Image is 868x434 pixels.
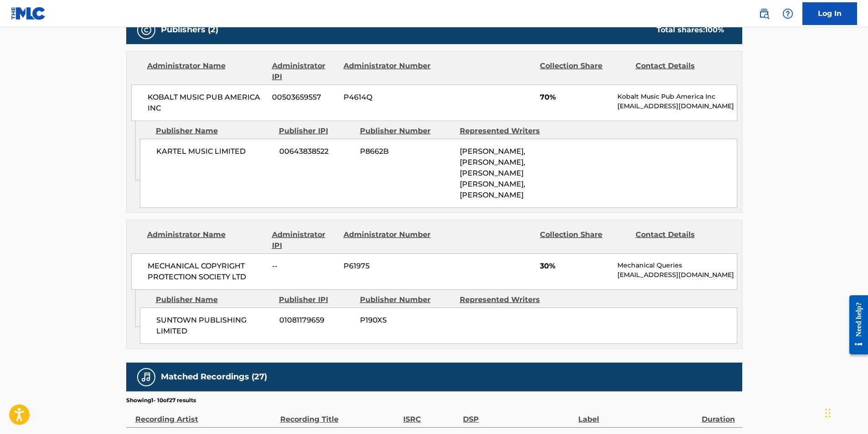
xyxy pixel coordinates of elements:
div: Duration [702,404,738,425]
p: Mechanical Queries [617,261,736,270]
h5: Publishers (2) [161,25,218,35]
div: Label [578,404,697,425]
img: Publishers [141,25,152,35]
div: Collection Share [540,61,628,82]
span: P8662B [360,146,453,157]
p: Showing 1 - 10 of 27 results [126,396,196,404]
span: KOBALT MUSIC PUB AMERICA INC [148,92,266,114]
div: Administrator IPI [272,61,337,82]
div: Help [779,5,797,23]
div: Contact Details [636,61,724,82]
img: help [782,8,793,19]
div: Drag [825,399,831,427]
div: Represented Writers [460,126,553,136]
div: Recording Title [280,404,399,425]
p: [EMAIL_ADDRESS][DOMAIN_NAME] [617,101,736,111]
div: Recording Artist [135,404,276,425]
span: -- [272,261,337,272]
iframe: Chat Widget [822,390,868,434]
div: Publisher IPI [279,126,353,136]
div: Total shares: [657,25,724,35]
span: KARTEL MUSIC LIMITED [156,146,272,157]
div: Publisher IPI [279,294,353,305]
div: Publisher Number [360,126,453,136]
div: Collection Share [540,229,628,251]
div: Publisher Number [360,294,453,305]
iframe: Resource Center [842,288,868,362]
div: DSP [463,404,574,425]
img: Matched Recordings [141,372,152,383]
span: 00503659557 [272,92,337,103]
div: Administrator Number [344,229,432,251]
div: Administrator Name [147,61,265,82]
div: Administrator Name [147,229,265,251]
span: P4614Q [344,92,432,103]
h5: Matched Recordings (27) [161,372,267,382]
span: P61975 [344,261,432,272]
div: ISRC [403,404,458,425]
span: 00643838522 [279,146,353,157]
span: MECHANICAL COPYRIGHT PROTECTION SOCIETY LTD [148,261,266,283]
img: search [759,8,770,19]
p: Kobalt Music Pub America Inc [617,92,736,101]
span: 70% [540,92,611,103]
div: Administrator IPI [272,229,337,251]
span: 100 % [705,25,724,34]
div: Administrator Number [344,61,432,82]
p: [EMAIL_ADDRESS][DOMAIN_NAME] [617,270,736,280]
span: SUNTOWN PUBLISHING LIMITED [156,315,272,337]
div: Contact Details [636,229,724,251]
div: Publisher Name [156,126,272,136]
div: Represented Writers [460,294,553,305]
span: 30% [540,261,611,272]
img: MLC Logo [11,7,46,20]
span: 01081179659 [279,315,353,326]
a: Public Search [755,5,773,23]
span: P190XS [360,315,453,326]
a: Log In [802,2,857,25]
span: [PERSON_NAME], [PERSON_NAME], [PERSON_NAME] [PERSON_NAME], [PERSON_NAME] [460,147,525,199]
div: Publisher Name [156,294,272,305]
